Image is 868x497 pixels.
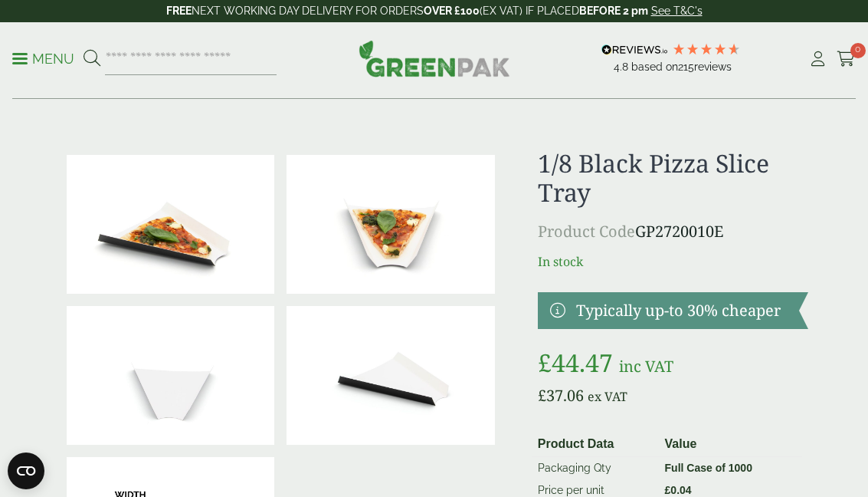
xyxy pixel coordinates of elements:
[359,40,510,77] img: GreenPak Supplies
[538,385,584,406] bdi: 37.06
[631,61,678,73] span: Based on
[538,220,808,243] p: GP2720010E
[588,388,627,405] span: ex VAT
[619,356,673,377] span: inc VAT
[808,51,827,67] i: My Account
[538,346,613,379] bdi: 44.47
[12,50,74,68] p: Menu
[837,51,856,67] i: Cart
[538,252,808,271] p: In stock
[837,48,856,71] a: 0
[67,306,275,445] img: 8th Black Pizza Slice Tray Front (Large)
[538,221,635,242] span: Product Code
[538,346,552,379] span: £
[166,5,192,17] strong: FREE
[672,42,741,56] div: 4.79 Stars
[614,61,631,73] span: 4.8
[12,50,74,65] a: Menu
[67,155,275,294] img: 8th Black Pizza Slice Tray (Large)
[538,149,808,208] h1: 1/8 Black Pizza Slice Tray
[850,43,866,58] span: 0
[694,61,732,73] span: reviews
[579,5,648,17] strong: BEFORE 2 pm
[538,385,546,406] span: £
[678,61,694,73] span: 215
[665,484,692,496] bdi: 0.04
[424,5,480,17] strong: OVER £100
[651,5,703,17] a: See T&C's
[532,432,659,457] th: Product Data
[287,155,495,294] img: 8th Black Pizza Slice Tray Food Front (Large)
[532,456,659,479] td: Packaging Qty
[287,306,495,445] img: 8th Black Pizza Slice Tray Side (Large)
[601,44,668,55] img: REVIEWS.io
[665,462,752,474] strong: Full Case of 1000
[659,432,802,457] th: Value
[665,484,671,496] span: £
[8,453,44,489] button: Open CMP widget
